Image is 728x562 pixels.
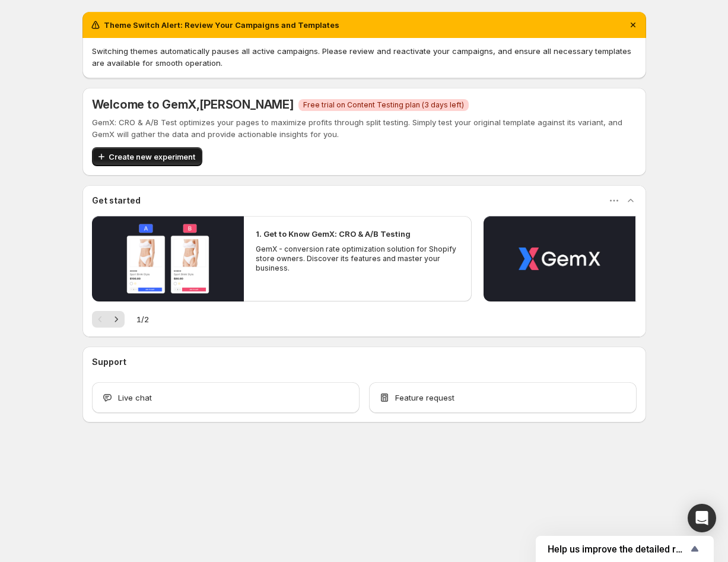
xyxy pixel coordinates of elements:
[256,245,460,273] p: GemX - conversion rate optimization solution for Shopify store owners. Discover its features and ...
[136,313,149,325] span: 1 / 2
[109,151,195,163] span: Create new experiment
[92,97,294,112] h5: Welcome to GemX
[548,544,688,555] span: Help us improve the detailed report for A/B campaigns
[108,311,125,328] button: Next
[92,356,126,368] h3: Support
[92,195,141,207] h3: Get started
[256,228,411,240] h2: 1. Get to Know GemX: CRO & A/B Testing
[484,216,635,301] button: Play video
[104,19,339,31] h2: Theme Switch Alert: Review Your Campaigns and Templates
[625,17,641,33] button: Dismiss notification
[92,147,202,166] button: Create new experiment
[118,392,152,404] span: Live chat
[92,116,637,140] p: GemX: CRO & A/B Test optimizes your pages to maximize profits through split testing. Simply test ...
[92,46,631,68] span: Switching themes automatically pauses all active campaigns. Please review and reactivate your cam...
[688,504,716,532] div: Open Intercom Messenger
[303,100,464,110] span: Free trial on Content Testing plan (3 days left)
[548,542,702,556] button: Show survey - Help us improve the detailed report for A/B campaigns
[92,216,244,301] button: Play video
[196,97,294,112] span: , [PERSON_NAME]
[395,392,454,404] span: Feature request
[92,311,125,328] nav: Pagination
